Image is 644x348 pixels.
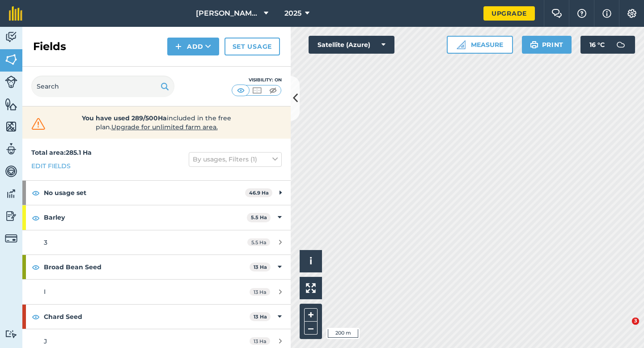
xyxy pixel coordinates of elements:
img: svg+xml;base64,PHN2ZyB4bWxucz0iaHR0cDovL3d3dy53My5vcmcvMjAwMC9zdmciIHdpZHRoPSIxOSIgaGVpZ2h0PSIyNC... [530,39,538,50]
span: i [309,255,312,267]
img: svg+xml;base64,PD94bWwgdmVyc2lvbj0iMS4wIiBlbmNvZGluZz0idXRmLTgiPz4KPCEtLSBHZW5lcmF0b3I6IEFkb2JlIE... [5,209,17,223]
button: i [300,250,322,272]
img: svg+xml;base64,PD94bWwgdmVyc2lvbj0iMS4wIiBlbmNvZGluZz0idXRmLTgiPz4KPCEtLSBHZW5lcmF0b3I6IEFkb2JlIE... [5,76,17,88]
iframe: Intercom live chat [614,318,635,339]
div: Broad Bean Seed13 Ha [22,255,291,279]
strong: Chard Seed [44,305,250,329]
img: svg+xml;base64,PD94bWwgdmVyc2lvbj0iMS4wIiBlbmNvZGluZz0idXRmLTgiPz4KPCEtLSBHZW5lcmF0b3I6IEFkb2JlIE... [5,142,17,156]
span: 16 ° C [589,36,605,54]
img: A cog icon [627,9,637,18]
img: svg+xml;base64,PHN2ZyB4bWxucz0iaHR0cDovL3d3dy53My5vcmcvMjAwMC9zdmciIHdpZHRoPSIxOSIgaGVpZ2h0PSIyNC... [161,81,169,92]
img: svg+xml;base64,PHN2ZyB4bWxucz0iaHR0cDovL3d3dy53My5vcmcvMjAwMC9zdmciIHdpZHRoPSI1MCIgaGVpZ2h0PSI0MC... [235,86,246,95]
a: I13 Ha [22,280,291,304]
img: Four arrows, one pointing top left, one top right, one bottom right and the last bottom left [306,283,316,293]
img: Two speech bubbles overlapping with the left bubble in the forefront [551,9,562,18]
button: Measure [447,36,513,54]
button: Print [522,36,572,54]
img: Ruler icon [457,40,466,49]
img: svg+xml;base64,PHN2ZyB4bWxucz0iaHR0cDovL3d3dy53My5vcmcvMjAwMC9zdmciIHdpZHRoPSI1MCIgaGVpZ2h0PSI0MC... [267,86,279,95]
strong: Barley [44,205,247,229]
div: Visibility: On [232,76,282,84]
img: svg+xml;base64,PD94bWwgdmVyc2lvbj0iMS4wIiBlbmNvZGluZz0idXRmLTgiPz4KPCEtLSBHZW5lcmF0b3I6IEFkb2JlIE... [5,30,17,44]
a: Edit fields [31,161,71,171]
div: No usage set46.9 Ha [22,181,291,205]
img: svg+xml;base64,PD94bWwgdmVyc2lvbj0iMS4wIiBlbmNvZGluZz0idXRmLTgiPz4KPCEtLSBHZW5lcmF0b3I6IEFkb2JlIE... [5,165,17,178]
img: svg+xml;base64,PD94bWwgdmVyc2lvbj0iMS4wIiBlbmNvZGluZz0idXRmLTgiPz4KPCEtLSBHZW5lcmF0b3I6IEFkb2JlIE... [612,36,630,54]
img: svg+xml;base64,PHN2ZyB4bWxucz0iaHR0cDovL3d3dy53My5vcmcvMjAwMC9zdmciIHdpZHRoPSIzMiIgaGVpZ2h0PSIzMC... [30,117,47,131]
img: svg+xml;base64,PHN2ZyB4bWxucz0iaHR0cDovL3d3dy53My5vcmcvMjAwMC9zdmciIHdpZHRoPSI1MCIgaGVpZ2h0PSI0MC... [251,86,263,95]
button: Add [167,38,219,55]
span: 13 Ha [250,288,270,296]
img: svg+xml;base64,PHN2ZyB4bWxucz0iaHR0cDovL3d3dy53My5vcmcvMjAwMC9zdmciIHdpZHRoPSI1NiIgaGVpZ2h0PSI2MC... [5,98,17,111]
strong: 13 Ha [254,264,267,270]
strong: Broad Bean Seed [44,255,250,279]
span: included in the free plan . [61,114,252,132]
img: A question mark icon [576,9,587,18]
img: svg+xml;base64,PHN2ZyB4bWxucz0iaHR0cDovL3d3dy53My5vcmcvMjAwMC9zdmciIHdpZHRoPSIxOCIgaGVpZ2h0PSIyNC... [32,212,40,223]
a: Set usage [225,38,280,55]
button: 16 °C [580,36,635,54]
img: svg+xml;base64,PHN2ZyB4bWxucz0iaHR0cDovL3d3dy53My5vcmcvMjAwMC9zdmciIHdpZHRoPSIxOCIgaGVpZ2h0PSIyNC... [32,262,40,272]
strong: 13 Ha [254,314,267,320]
strong: 5.5 Ha [251,214,267,221]
input: Search [31,76,174,97]
div: Chard Seed13 Ha [22,305,291,329]
div: Barley5.5 Ha [22,205,291,229]
img: svg+xml;base64,PHN2ZyB4bWxucz0iaHR0cDovL3d3dy53My5vcmcvMjAwMC9zdmciIHdpZHRoPSI1NiIgaGVpZ2h0PSI2MC... [5,120,17,133]
img: svg+xml;base64,PD94bWwgdmVyc2lvbj0iMS4wIiBlbmNvZGluZz0idXRmLTgiPz4KPCEtLSBHZW5lcmF0b3I6IEFkb2JlIE... [5,330,17,338]
span: 13 Ha [250,337,270,345]
button: By usages, Filters (1) [189,152,282,166]
a: You have used 289/500Haincluded in the free plan.Upgrade for unlimited farm area. [30,114,284,132]
strong: You have used 289/500Ha [82,114,167,122]
img: svg+xml;base64,PD94bWwgdmVyc2lvbj0iMS4wIiBlbmNvZGluZz0idXRmLTgiPz4KPCEtLSBHZW5lcmF0b3I6IEFkb2JlIE... [5,187,17,200]
a: 35.5 Ha [22,230,291,255]
button: Satellite (Azure) [309,36,394,54]
img: svg+xml;base64,PHN2ZyB4bWxucz0iaHR0cDovL3d3dy53My5vcmcvMjAwMC9zdmciIHdpZHRoPSIxOCIgaGVpZ2h0PSIyNC... [32,187,40,198]
img: fieldmargin Logo [9,6,22,21]
span: J [44,337,47,345]
span: I [44,288,46,296]
span: 5.5 Ha [247,238,270,246]
button: + [304,308,318,322]
button: – [304,322,318,335]
img: svg+xml;base64,PD94bWwgdmVyc2lvbj0iMS4wIiBlbmNvZGluZz0idXRmLTgiPz4KPCEtLSBHZW5lcmF0b3I6IEFkb2JlIE... [5,232,17,245]
img: svg+xml;base64,PHN2ZyB4bWxucz0iaHR0cDovL3d3dy53My5vcmcvMjAwMC9zdmciIHdpZHRoPSIxOCIgaGVpZ2h0PSIyNC... [32,311,40,322]
span: Upgrade for unlimited farm area. [111,123,218,131]
strong: No usage set [44,181,245,205]
span: [PERSON_NAME] & Sons [196,8,260,19]
img: svg+xml;base64,PHN2ZyB4bWxucz0iaHR0cDovL3d3dy53My5vcmcvMjAwMC9zdmciIHdpZHRoPSI1NiIgaGVpZ2h0PSI2MC... [5,53,17,66]
a: Upgrade [483,6,535,21]
span: 3 [632,318,639,325]
span: 3 [44,238,47,246]
img: svg+xml;base64,PHN2ZyB4bWxucz0iaHR0cDovL3d3dy53My5vcmcvMjAwMC9zdmciIHdpZHRoPSIxNyIgaGVpZ2h0PSIxNy... [602,8,611,19]
strong: 46.9 Ha [249,190,269,196]
span: 2025 [284,8,301,19]
strong: Total area : 285.1 Ha [31,149,92,157]
h2: Fields [33,39,66,54]
img: svg+xml;base64,PHN2ZyB4bWxucz0iaHR0cDovL3d3dy53My5vcmcvMjAwMC9zdmciIHdpZHRoPSIxNCIgaGVpZ2h0PSIyNC... [175,41,182,52]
